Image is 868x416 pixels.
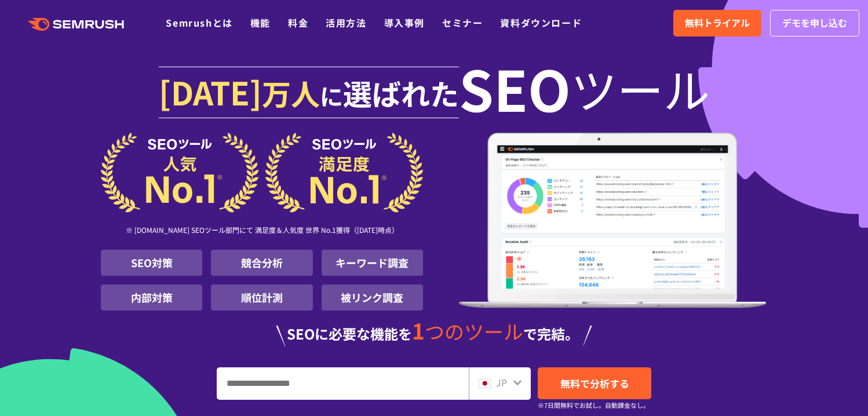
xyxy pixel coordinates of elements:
span: 選ばれた [343,72,459,114]
a: 活用方法 [326,16,366,30]
li: 順位計測 [211,284,312,311]
span: で完結。 [523,323,579,344]
span: に [320,79,343,112]
span: 無料で分析する [560,376,629,391]
span: SEO [459,65,571,111]
a: 機能 [250,16,271,30]
span: 1 [412,315,425,346]
li: 内部対策 [101,284,202,311]
span: 万人 [262,72,320,114]
a: 資料ダウンロード [500,16,582,30]
input: URL、キーワードを入力してください [217,368,468,399]
span: [DATE] [159,68,262,115]
a: デモを申し込む [770,10,859,37]
li: キーワード調査 [322,250,423,276]
a: セミナー [442,16,483,30]
small: ※7日間無料でお試し。自動課金なし。 [538,400,650,411]
span: つのツール [425,317,523,345]
a: 無料で分析する [538,367,651,399]
div: ※ [DOMAIN_NAME] SEOツール部門にて 満足度＆人気度 世界 No.1獲得（[DATE]時点） [101,213,423,250]
span: 無料トライアル [685,16,750,31]
span: JP [496,375,507,389]
a: 料金 [288,16,308,30]
li: 競合分析 [211,250,312,276]
a: 無料トライアル [673,10,761,37]
div: SEOに必要な機能を [101,320,767,346]
a: 導入事例 [384,16,425,30]
a: Semrushとは [166,16,232,30]
li: SEO対策 [101,250,202,276]
span: ツール [571,65,710,111]
span: デモを申し込む [782,16,847,31]
li: 被リンク調査 [322,284,423,311]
